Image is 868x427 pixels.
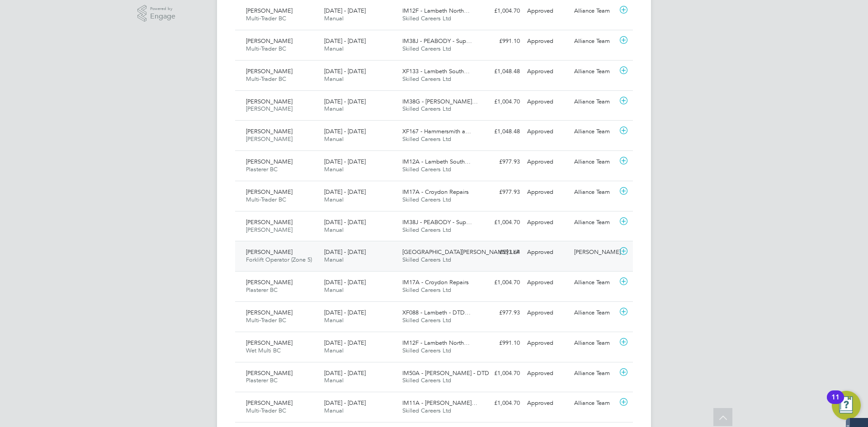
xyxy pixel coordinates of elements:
[402,75,451,83] span: Skilled Careers Ltd
[524,336,571,351] div: Approved
[324,316,344,324] span: Manual
[324,127,366,135] span: [DATE] - [DATE]
[476,94,524,109] div: £1,004.70
[246,14,286,22] span: Multi-Trader BC
[524,4,571,19] div: Approved
[402,67,470,75] span: XF133 - Lambeth South…
[324,37,366,45] span: [DATE] - [DATE]
[524,155,571,169] div: Approved
[571,396,618,411] div: Alliance Team
[246,226,292,234] span: [PERSON_NAME]
[246,286,278,294] span: Plasterer BC
[402,135,451,143] span: Skilled Careers Ltd
[246,127,292,135] span: [PERSON_NAME]
[137,5,176,22] a: Powered byEngage
[324,45,344,52] span: Manual
[324,376,344,384] span: Manual
[524,305,571,320] div: Approved
[324,347,344,354] span: Manual
[524,124,571,139] div: Approved
[571,4,618,19] div: Alliance Team
[324,256,344,263] span: Manual
[150,5,175,13] span: Powered by
[324,14,344,22] span: Manual
[402,158,471,165] span: IM12A - Lambeth South…
[324,286,344,294] span: Manual
[246,376,278,384] span: Plasterer BC
[246,347,281,354] span: Wet Multi BC
[476,155,524,169] div: £977.93
[324,339,366,347] span: [DATE] - [DATE]
[324,165,344,173] span: Manual
[246,135,292,143] span: [PERSON_NAME]
[324,309,366,316] span: [DATE] - [DATE]
[402,196,451,203] span: Skilled Careers Ltd
[402,248,519,256] span: [GEOGRAPHIC_DATA][PERSON_NAME] LLP
[402,407,451,414] span: Skilled Careers Ltd
[246,45,286,52] span: Multi-Trader BC
[246,98,292,105] span: [PERSON_NAME]
[324,407,344,414] span: Manual
[324,105,344,113] span: Manual
[402,278,469,286] span: IM17A - Croydon Repairs
[246,407,286,414] span: Multi-Trader BC
[402,188,469,196] span: IM17A - Croydon Repairs
[324,158,366,165] span: [DATE] - [DATE]
[571,124,618,139] div: Alliance Team
[246,188,292,196] span: [PERSON_NAME]
[324,226,344,234] span: Manual
[324,196,344,203] span: Manual
[324,369,366,377] span: [DATE] - [DATE]
[402,218,472,226] span: IM38J - PEABODY - Sup…
[246,37,292,45] span: [PERSON_NAME]
[324,7,366,14] span: [DATE] - [DATE]
[476,366,524,381] div: £1,004.70
[402,7,470,14] span: IM12F - Lambeth North…
[476,34,524,49] div: £991.10
[524,185,571,200] div: Approved
[324,188,366,196] span: [DATE] - [DATE]
[524,396,571,411] div: Approved
[402,339,470,347] span: IM12F - Lambeth North…
[402,165,451,173] span: Skilled Careers Ltd
[246,369,292,377] span: [PERSON_NAME]
[246,67,292,75] span: [PERSON_NAME]
[246,165,278,173] span: Plasterer BC
[571,215,618,230] div: Alliance Team
[571,305,618,320] div: Alliance Team
[524,94,571,109] div: Approved
[324,135,344,143] span: Manual
[324,75,344,83] span: Manual
[476,64,524,79] div: £1,048.48
[524,275,571,290] div: Approved
[246,75,286,83] span: Multi-Trader BC
[476,336,524,351] div: £991.10
[246,158,292,165] span: [PERSON_NAME]
[402,37,472,45] span: IM38J - PEABODY - Sup…
[246,339,292,347] span: [PERSON_NAME]
[402,14,451,22] span: Skilled Careers Ltd
[832,391,861,420] button: Open Resource Center, 11 new notifications
[246,399,292,407] span: [PERSON_NAME]
[571,94,618,109] div: Alliance Team
[246,316,286,324] span: Multi-Trader BC
[571,245,618,260] div: [PERSON_NAME]
[402,369,489,377] span: IM50A - [PERSON_NAME] - DTD
[571,336,618,351] div: Alliance Team
[524,366,571,381] div: Approved
[476,4,524,19] div: £1,004.70
[524,64,571,79] div: Approved
[246,105,292,113] span: [PERSON_NAME]
[402,45,451,52] span: Skilled Careers Ltd
[402,316,451,324] span: Skilled Careers Ltd
[476,245,524,260] div: £593.64
[324,399,366,407] span: [DATE] - [DATE]
[324,248,366,256] span: [DATE] - [DATE]
[402,376,451,384] span: Skilled Careers Ltd
[402,127,471,135] span: XF167 - Hammersmith a…
[476,305,524,320] div: £977.93
[524,34,571,49] div: Approved
[476,185,524,200] div: £977.93
[402,309,471,316] span: XF088 - Lambeth - DTD…
[524,245,571,260] div: Approved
